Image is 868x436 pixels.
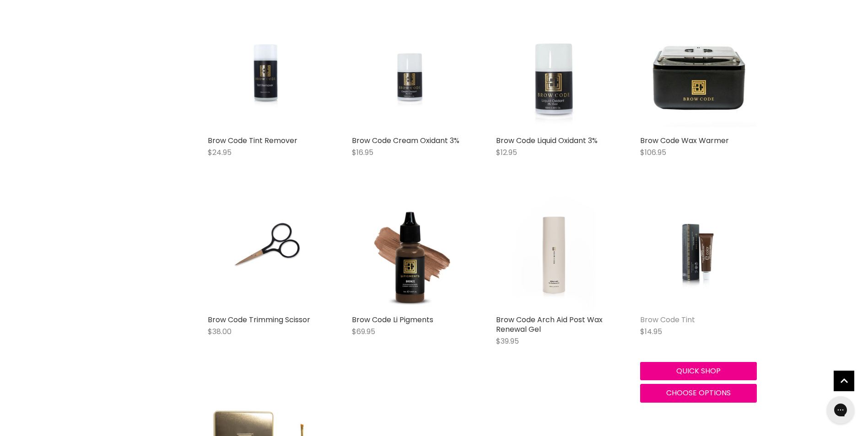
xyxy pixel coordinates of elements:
[208,314,310,325] a: Brow Code Trimming Scissor
[640,384,757,402] button: Choose options
[496,314,603,335] a: Brow Code Arch Aid Post Wax Renewal Gel
[640,194,757,310] a: Brow Code Tint
[496,336,519,346] span: $39.95
[208,326,232,337] span: $38.00
[352,15,469,131] a: Brow Code Cream Oxidant 3%
[352,194,469,310] img: Brow Code Li Pigments
[659,194,737,310] img: Brow Code Tint
[227,194,305,310] img: Brow Code Trimming Scissor
[640,147,666,158] span: $106.95
[640,15,757,131] img: Brow Code Wax Warmer
[640,362,757,380] button: Quick shop
[352,135,459,146] a: Brow Code Cream Oxidant 3%
[822,393,859,427] iframe: Gorgias live chat messenger
[352,326,375,337] span: $69.95
[208,194,324,310] a: Brow Code Trimming Scissor
[352,314,433,325] a: Brow Code Li Pigments
[640,314,695,325] a: Brow Code Tint
[496,194,613,310] img: Brow Code Arch Aid Post Wax Renewal Gel
[640,326,662,337] span: $14.95
[496,15,613,131] img: Brow Code Liquid Oxidant 3%
[640,135,729,146] a: Brow Code Wax Warmer
[371,15,449,131] img: Brow Code Cream Oxidant 3%
[496,135,598,146] a: Brow Code Liquid Oxidant 3%
[666,388,731,398] span: Choose options
[208,147,232,158] span: $24.95
[227,15,305,131] img: Brow Code Tint Remover
[208,15,324,131] a: Brow Code Tint Remover
[352,147,373,158] span: $16.95
[208,135,297,146] a: Brow Code Tint Remover
[496,147,517,158] span: $12.95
